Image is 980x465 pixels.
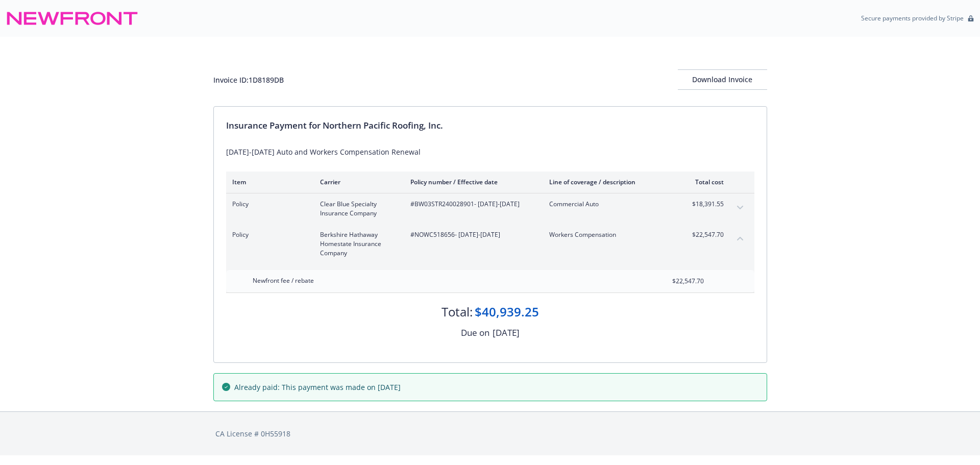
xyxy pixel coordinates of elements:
span: Policy [232,200,304,209]
span: Policy [232,230,304,239]
div: Line of coverage / description [549,178,669,186]
button: expand content [732,200,748,216]
div: Insurance Payment for Northern Pacific Roofing, Inc. [226,119,754,132]
span: Newfront fee / rebate [253,276,314,285]
span: Berkshire Hathaway Homestate Insurance Company [320,230,394,258]
div: Total: [442,303,473,321]
div: Invoice ID: 1D8189DB [213,75,284,85]
span: Clear Blue Specialty Insurance Company [320,200,394,218]
span: Commercial Auto [549,200,669,209]
div: Carrier [320,178,394,186]
span: Workers Compensation [549,230,669,239]
div: Download Invoice [678,70,767,89]
span: Already paid: This payment was made on [DATE] [234,382,401,393]
div: Policy number / Effective date [410,178,533,186]
div: Item [232,178,304,186]
div: PolicyClear Blue Specialty Insurance Company#BW03STR240028901- [DATE]-[DATE]Commercial Auto$18,39... [226,193,754,224]
div: [DATE] [493,326,520,339]
span: #NOWC518656 - [DATE]-[DATE] [410,230,533,239]
div: Due on [461,326,489,339]
span: $18,391.55 [685,200,724,209]
div: PolicyBerkshire Hathaway Homestate Insurance Company#NOWC518656- [DATE]-[DATE]Workers Compensatio... [226,224,754,264]
div: CA License # 0H55918 [215,428,765,439]
div: Total cost [685,178,724,186]
div: [DATE]-[DATE] Auto and Workers Compensation Renewal [226,146,754,157]
input: 0.00 [644,274,710,289]
span: $22,547.70 [685,230,724,239]
div: $40,939.25 [475,303,539,321]
p: Secure payments provided by Stripe [861,14,964,22]
button: Download Invoice [678,69,767,90]
button: collapse content [732,230,748,247]
span: #BW03STR240028901 - [DATE]-[DATE] [410,200,533,209]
